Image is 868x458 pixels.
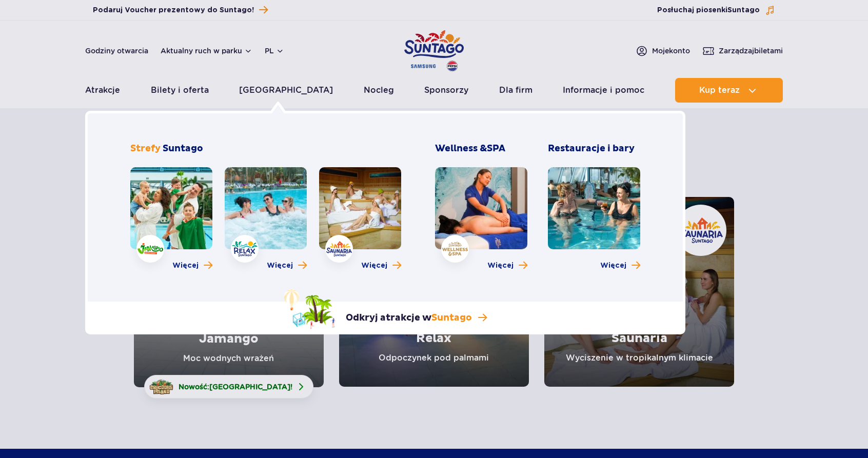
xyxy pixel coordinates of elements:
[265,46,284,56] button: pl
[600,261,626,271] span: Więcej
[702,45,783,57] a: Zarządzajbiletami
[435,143,505,154] span: Wellness &
[431,312,472,324] span: Suntago
[487,261,514,271] span: Więcej
[267,261,307,271] a: Więcej o strefie Relax
[699,86,740,95] span: Kup teraz
[361,261,387,271] span: Więcej
[364,78,394,103] a: Nocleg
[130,143,161,154] span: Strefy
[499,78,532,103] a: Dla firm
[487,143,505,154] span: SPA
[548,143,640,155] h3: Restauracje i bary
[172,261,199,271] span: Więcej
[151,78,209,103] a: Bilety i oferta
[163,143,203,154] span: Suntago
[284,289,487,329] a: Odkryj atrakcje wSuntago
[636,45,690,57] a: Mojekonto
[85,78,120,103] a: Atrakcje
[267,261,293,271] span: Więcej
[487,261,527,271] a: Więcej o Wellness & SPA
[85,46,148,56] a: Godziny otwarcia
[161,47,252,55] button: Aktualny ruch w parku
[424,78,468,103] a: Sponsorzy
[719,46,783,56] span: Zarządzaj biletami
[563,78,644,103] a: Informacje i pomoc
[239,78,333,103] a: [GEOGRAPHIC_DATA]
[675,78,783,103] button: Kup teraz
[600,261,640,271] a: Więcej o Restauracje i bary
[361,261,401,271] a: Więcej o strefie Saunaria
[652,46,690,56] span: Moje konto
[346,312,472,324] p: Odkryj atrakcje w
[172,261,212,271] a: Więcej o strefie Jamango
